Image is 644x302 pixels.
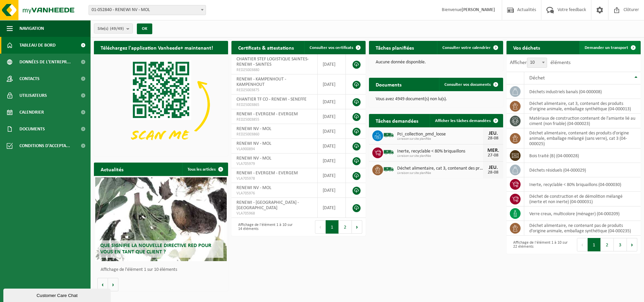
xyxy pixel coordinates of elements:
[318,198,346,218] td: [DATE]
[94,54,228,155] img: Download de VHEPlus App
[383,146,394,158] img: BL-SO-LV
[236,77,286,87] span: RENEWI - KAMPENHOUT - KAMPENHOUT
[585,46,628,50] span: Demander un transport
[19,20,44,37] span: Navigation
[236,211,312,216] span: VLA705968
[236,185,271,190] span: RENEWI NV - MOL
[397,132,483,137] span: Pci_collection_pmd_loose
[326,220,339,234] button: 1
[524,221,641,236] td: déchet alimentaire, ne contenant pas de produits d'origine animale, emballage synthétique (04-000...
[369,78,408,91] h2: Documents
[236,87,312,93] span: RED25003875
[236,97,307,102] span: CHANTIER TF CO - RENEWI - SENEFFE
[19,137,70,154] span: Conditions d'accepta...
[97,278,108,291] button: Vorige
[601,238,614,251] button: 2
[236,191,312,196] span: VLA705976
[588,238,601,251] button: 1
[236,171,298,176] span: RENEWI - EVERGEM - EVERGEM
[89,5,206,15] span: 01-052840 - RENEWI NV - MOL
[94,41,220,54] h2: Téléchargez l'application Vanheede+ maintenant!
[236,132,312,137] span: RED25003860
[486,131,500,136] div: JEU.
[435,119,491,123] span: Afficher les tâches demandées
[100,243,211,255] span: Que signifie la nouvelle directive RED pour vous en tant que client ?
[236,117,312,122] span: RED25003855
[19,121,45,137] span: Documents
[524,148,641,163] td: bois traité (B) (04-000028)
[19,70,40,87] span: Contacts
[524,192,641,206] td: déchet de construction et de démolition mélangé (inerte et non inerte) (04-000031)
[318,139,346,154] td: [DATE]
[397,137,483,141] span: Livraison sur site planifiée
[486,153,500,158] div: 27-08
[236,161,312,167] span: VLA705979
[19,37,56,54] span: Tableau de bord
[95,177,227,261] a: Que signifie la nouvelle directive RED pour vous en tant que client ?
[510,60,571,65] label: Afficher éléments
[383,129,394,141] img: BL-SO-LV
[352,220,362,234] button: Next
[527,58,547,67] span: 10
[510,237,570,252] div: Affichage de l'élément 1 à 10 sur 22 éléments
[486,170,500,175] div: 28-08
[430,114,502,127] a: Afficher les tâches demandées
[318,54,346,74] td: [DATE]
[444,82,491,87] span: Consulter vos documents
[89,5,206,15] span: 01-052840 - RENEWI NV - MOL
[94,163,130,176] h2: Actualités
[318,124,346,139] td: [DATE]
[383,164,394,175] img: BL-SO-LV
[318,74,346,95] td: [DATE]
[108,278,118,291] button: Volgende
[376,60,496,65] p: Aucune donnée disponible.
[627,238,637,251] button: Next
[137,23,152,34] button: OK
[236,141,271,146] span: RENEWI NV - MOL
[182,163,227,176] a: Tous les articles
[318,95,346,109] td: [DATE]
[236,112,298,117] span: RENEWI - EVERGEM - EVERGEM
[19,54,71,70] span: Données de l'entrepr...
[236,102,312,108] span: RED25003865
[524,206,641,221] td: verre creux, multicolore (ménager) (04-000209)
[614,238,627,251] button: 3
[397,166,483,171] span: Déchet alimentaire, cat 3, contenant des produits d'origine animale, emballage s...
[3,287,112,302] iframe: chat widget
[235,220,295,234] div: Affichage de l'élément 1 à 10 sur 14 éléments
[315,220,326,234] button: Previous
[524,163,641,177] td: déchets résiduels (04-000029)
[318,183,346,198] td: [DATE]
[310,46,353,50] span: Consulter vos certificats
[339,220,352,234] button: 2
[318,168,346,183] td: [DATE]
[527,58,547,68] span: 10
[524,84,641,99] td: déchets industriels banals (04-000008)
[579,41,640,54] a: Demander un transport
[442,46,491,50] span: Consulter votre calendrier
[236,67,312,73] span: RED25003880
[369,41,421,54] h2: Tâches planifiées
[376,97,496,102] p: Vous avez 4949 document(s) non lu(s).
[524,128,641,148] td: déchet alimentaire, contenant des produits d'origine animale, emballage mélangé (sans verre), cat...
[462,7,495,12] strong: [PERSON_NAME]
[529,75,545,81] span: Déchet
[524,177,641,192] td: inerte, recyclable < 80% briquaillons (04-000030)
[101,267,225,272] p: Affichage de l'élément 1 sur 10 éléments
[524,99,641,114] td: déchet alimentaire, cat 3, contenant des produits d'origine animale, emballage synthétique (04-00...
[236,146,312,152] span: VLA900894
[486,148,500,153] div: MER.
[19,87,47,104] span: Utilisateurs
[98,24,124,34] span: Site(s)
[577,238,588,251] button: Previous
[397,154,483,158] span: Livraison sur site planifiée
[506,41,547,54] h2: Vos déchets
[231,41,301,54] h2: Certificats & attestations
[437,41,502,54] a: Consulter votre calendrier
[236,126,271,131] span: RENEWI NV - MOL
[236,57,309,67] span: CHANTIER STEF LOGISTIQUE SAINTES- RENEWI - SAINTES
[236,156,271,161] span: RENEWI NV - MOL
[110,26,124,31] count: (49/49)
[486,136,500,141] div: 28-08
